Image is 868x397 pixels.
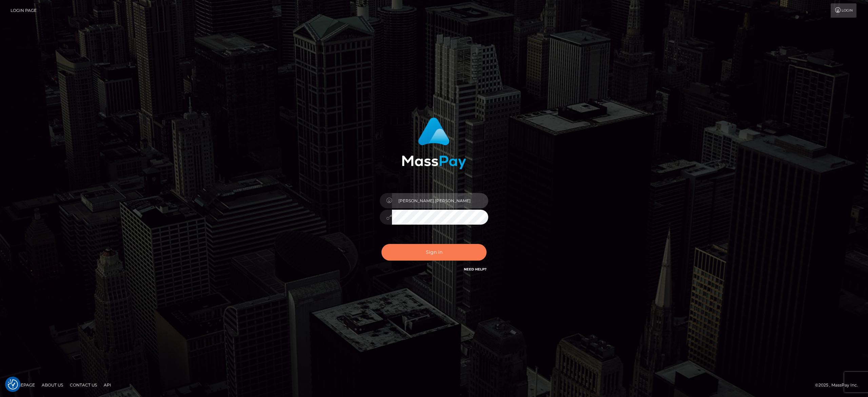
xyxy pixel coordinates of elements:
a: Contact Us [67,380,100,390]
button: Consent Preferences [8,379,18,390]
a: Need Help? [464,267,487,271]
button: Sign in [381,244,487,261]
input: Username... [392,193,488,208]
a: Homepage [7,380,38,390]
a: Login Page [11,3,37,18]
img: Revisit consent button [8,379,18,390]
a: API [101,380,114,390]
div: © 2025 , MassPay Inc. [815,381,863,389]
a: Login [831,3,856,18]
a: About Us [39,380,66,390]
img: MassPay Login [402,117,466,169]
